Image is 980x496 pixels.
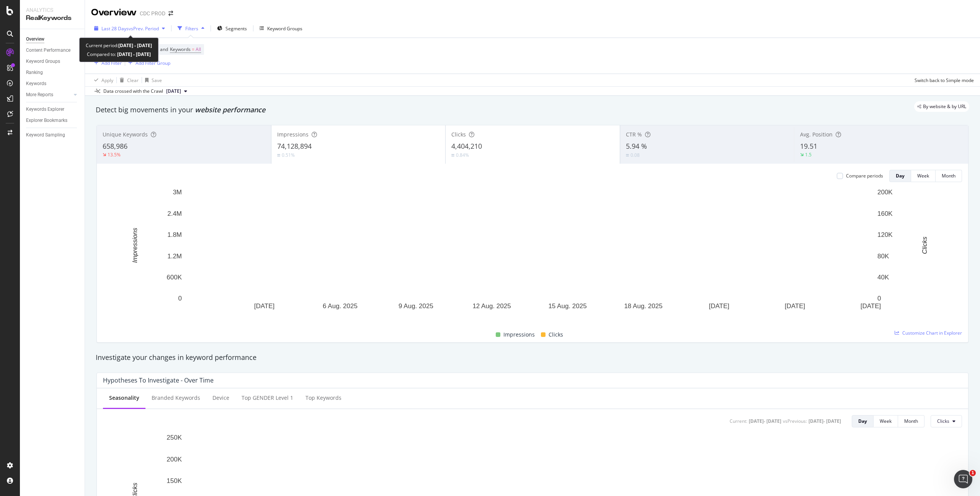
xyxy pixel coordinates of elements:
div: [DATE] - [DATE] [749,418,781,424]
div: Device [212,394,229,402]
div: Add Filter Group [136,60,170,66]
button: Add Filter [91,58,122,67]
div: Top Keywords [305,394,341,402]
span: 2025 Aug. 22nd [166,88,181,95]
text: 3M [173,189,182,196]
div: 13.5% [108,151,121,158]
button: Clicks [931,415,962,427]
text: 18 Aug. 2025 [624,302,662,310]
div: Keywords [26,80,46,88]
img: Equal [451,154,454,156]
div: 0.08 [630,152,640,158]
div: Apply [101,77,113,84]
span: Avg. Position [800,131,833,138]
span: Impressions [277,131,309,138]
button: Apply [91,74,113,86]
span: = [192,46,194,53]
span: CTR % [626,131,642,138]
div: Data crossed with the Crawl [103,88,163,95]
button: Save [142,74,162,86]
span: Unique Keywords [103,131,148,138]
span: and [160,46,168,53]
div: Filters [185,25,198,32]
span: Segments [225,25,247,32]
span: 74,128,894 [277,141,312,151]
a: Content Performance [26,46,79,54]
text: 2.4M [167,210,182,217]
div: Day [896,172,905,179]
b: [DATE] - [DATE] [116,51,151,57]
div: Switch back to Simple mode [915,77,974,84]
div: CDC PROD [140,10,165,17]
span: 1 [970,470,976,476]
text: 120K [877,231,893,238]
span: Clicks [937,418,949,424]
text: 0 [877,295,881,302]
text: 80K [877,253,889,260]
div: Day [858,418,867,424]
div: Clear [127,77,139,84]
text: [DATE] [254,302,275,310]
div: vs Previous : [783,418,807,424]
span: All [196,44,201,55]
span: 19.51 [800,141,817,151]
button: Week [874,415,898,427]
text: 150K [167,477,182,485]
text: [DATE] [709,302,730,310]
div: Keyword Groups [267,25,302,32]
div: Overview [26,35,44,43]
div: More Reports [26,91,53,99]
a: Keyword Groups [26,57,79,66]
span: By website & by URL [923,104,966,109]
text: 200K [877,189,893,196]
text: Clicks [921,237,928,254]
a: Keywords Explorer [26,105,79,113]
button: Add Filter Group [125,58,170,67]
text: 15 Aug. 2025 [548,302,586,310]
text: 1.8M [167,231,182,238]
span: Impressions [503,330,535,339]
text: 12 Aug. 2025 [472,302,511,310]
span: 658,986 [103,141,127,151]
div: Week [917,172,929,179]
a: Overview [26,35,79,43]
button: Last 28 DaysvsPrev. Period [91,22,168,34]
span: vs Prev. Period [129,25,159,32]
text: 160K [877,210,893,217]
div: Current period: [86,41,152,50]
a: Ranking [26,69,79,77]
button: [DATE] [163,87,190,96]
span: Clicks [451,131,466,138]
div: Branded Keywords [152,394,200,402]
div: Current: [730,418,747,424]
text: 40K [877,274,889,281]
a: Explorer Bookmarks [26,117,79,125]
button: Day [889,170,911,182]
div: Seasonality [109,394,139,402]
button: Keyword Groups [256,22,305,34]
text: 200K [167,455,182,463]
div: 1.5 [805,151,812,158]
iframe: Intercom live chat [954,470,972,488]
div: Month [942,172,955,179]
div: Save [152,77,162,84]
text: 250K [167,434,182,441]
button: Switch back to Simple mode [911,74,974,86]
div: arrow-right-arrow-left [168,11,173,16]
text: 9 Aug. 2025 [399,302,433,310]
div: Content Performance [26,46,70,54]
text: 600K [167,274,182,281]
text: Impressions [131,228,139,263]
img: Equal [277,154,280,156]
text: 6 Aug. 2025 [323,302,358,310]
a: Customize Chart in Explorer [895,330,962,336]
div: Overview [91,6,137,19]
button: Month [898,415,924,427]
button: Clear [117,74,139,86]
button: Week [911,170,936,182]
text: 0 [178,295,182,302]
button: Filters [175,22,207,34]
a: Keywords [26,80,79,88]
text: [DATE] [861,302,881,310]
svg: A chart. [103,188,956,321]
